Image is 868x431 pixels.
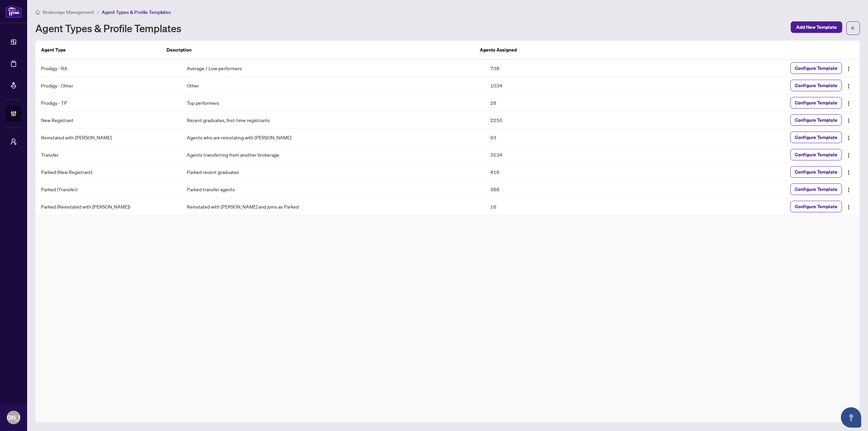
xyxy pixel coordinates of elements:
span: Configure Template [795,201,837,212]
img: Logo [846,187,851,193]
button: Logo [843,97,854,108]
td: Other [181,77,485,94]
img: logo [5,5,22,18]
span: Configure Template [795,115,837,125]
button: Logo [843,201,854,212]
img: Logo [846,170,851,175]
td: Agents transferring from another brokerage [181,146,485,163]
span: Add New Template [796,22,837,33]
button: Configure Template [790,149,842,160]
td: Agents who are reinstating with [PERSON_NAME] [181,129,485,146]
td: Parked (Reinstated with [PERSON_NAME]) [36,198,181,215]
span: Configure Template [795,149,837,160]
td: 3534 [485,146,637,163]
td: Parked (Transfer) [36,181,181,198]
td: Prodigy - RA [36,60,181,77]
td: Recent graduates, first-time registrants [181,112,485,129]
td: Transfer [36,146,181,163]
td: Reinstated with [PERSON_NAME] and joins as Parked [181,198,485,215]
td: 388 [485,181,637,198]
td: Prodigy - Other [36,77,181,94]
img: Logo [846,83,851,89]
button: Open asap [841,407,861,428]
img: Logo [846,204,851,210]
span: Configure Template [795,80,837,91]
td: 2250 [485,112,637,129]
img: Logo [846,135,851,141]
img: Logo [846,153,851,158]
button: Add New Template [791,21,842,33]
td: 28 [485,94,637,112]
td: Reinstated with [PERSON_NAME] [36,129,181,146]
button: Configure Template [790,114,842,126]
button: Logo [843,132,854,143]
li: / [97,8,99,16]
span: Configure Template [795,132,837,143]
td: Parked transfer agents [181,181,485,198]
span: Configure Template [795,184,837,195]
button: Configure Template [790,132,842,143]
span: Configure Template [795,166,837,177]
span: Brokerage Management [43,9,94,15]
td: 1034 [485,77,637,94]
span: Configure Template [795,63,837,74]
td: 738 [485,60,637,77]
button: Configure Template [790,183,842,195]
img: Logo [846,101,851,106]
button: Logo [843,80,854,91]
td: Parked (New Registrant) [36,163,181,181]
td: Prodigy - TP [36,94,181,112]
td: 416 [485,163,637,181]
td: Parked recent graduates [181,163,485,181]
span: user-switch [10,138,17,145]
img: Logo [846,66,851,72]
span: home [35,10,40,15]
button: Logo [843,184,854,195]
span: arrow-left [851,26,855,31]
h1: Agent Types & Profile Templates [35,23,181,34]
button: Logo [843,149,854,160]
td: Top performers [181,94,485,112]
button: Configure Template [790,166,842,178]
button: Configure Template [790,62,842,74]
button: Configure Template [790,201,842,212]
th: Agent Type [36,41,161,60]
button: Logo [843,63,854,74]
span: Configure Template [795,97,837,108]
td: New Registrant [36,112,181,129]
td: 93 [485,129,637,146]
td: Average / Low performers [181,60,485,77]
button: Logo [843,115,854,125]
button: Configure Template [790,80,842,91]
span: Agent Types & Profile Templates [102,9,171,15]
button: Configure Template [790,97,842,109]
button: Logo [843,166,854,177]
img: Logo [846,118,851,123]
td: 16 [485,198,637,215]
th: Description [161,41,474,60]
th: Agents Assigned [474,41,631,60]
